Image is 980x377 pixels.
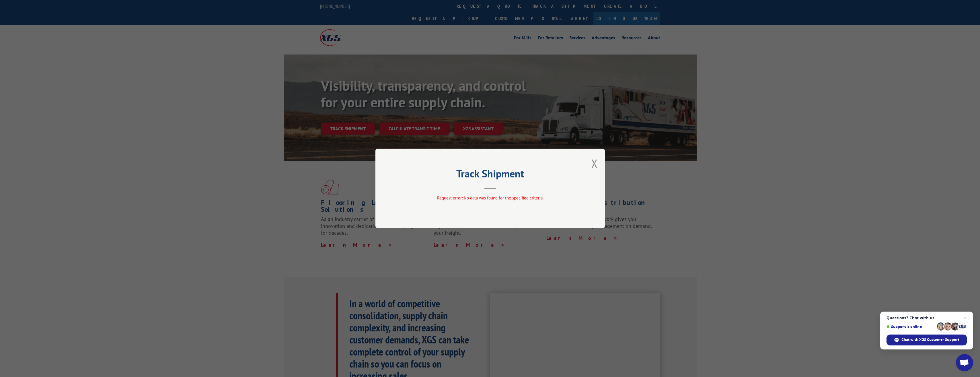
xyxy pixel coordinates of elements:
div: Chat with XGS Customer Support [887,335,967,345]
span: Close chat [962,314,969,321]
span: Questions? Chat with us! [887,316,967,320]
button: Close modal [591,156,598,171]
div: Open chat [956,354,973,371]
span: Support is online [887,324,935,329]
span: Request error: No data was found for the specified criteria. [437,195,543,201]
span: Chat with XGS Customer Support [901,337,959,342]
h2: Track Shipment [404,170,576,180]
